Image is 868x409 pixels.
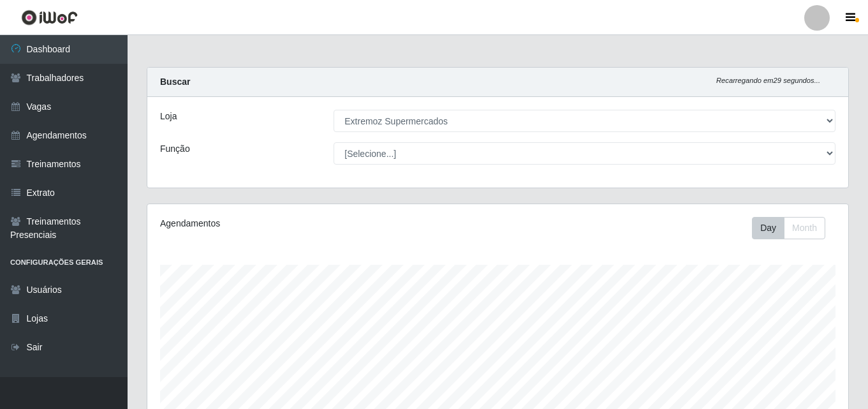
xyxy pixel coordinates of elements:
[716,77,820,84] i: Recarregando em 29 segundos...
[160,110,177,123] label: Loja
[160,77,190,87] strong: Buscar
[752,217,825,239] div: First group
[160,142,190,156] label: Função
[21,10,78,26] img: CoreUI Logo
[752,217,784,239] button: Day
[160,217,430,230] div: Agendamentos
[752,217,835,239] div: Toolbar with button groups
[784,217,825,239] button: Month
